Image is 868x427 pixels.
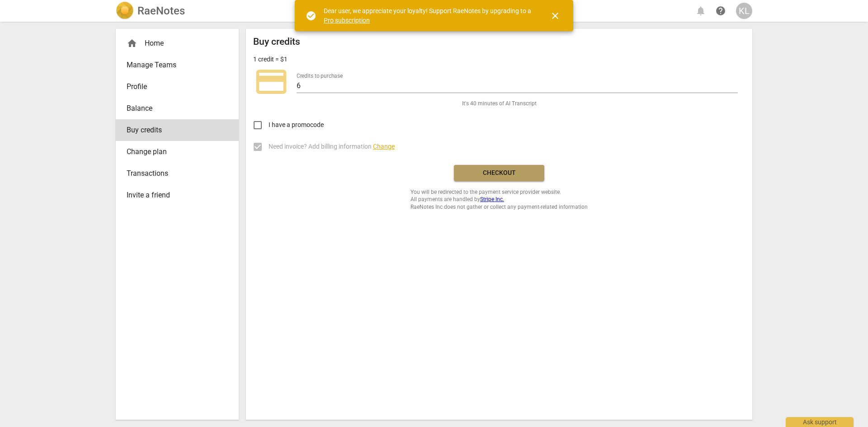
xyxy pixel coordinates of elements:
[736,3,752,19] button: KL
[253,64,289,100] span: credit_card
[462,100,537,108] span: It's 40 minutes of AI Transcript
[461,169,537,178] span: Checkout
[116,141,239,163] a: Change plan
[324,17,370,24] a: Pro subscription
[116,184,239,206] a: Invite a friend
[544,5,566,27] button: Close
[127,38,221,49] div: Home
[715,5,726,16] span: help
[550,10,561,21] span: close
[454,165,544,181] button: Checkout
[480,196,504,202] a: Stripe Inc.
[297,73,343,79] label: Credits to purchase
[253,55,288,64] p: 1 credit = $1
[116,2,134,20] img: Logo
[253,36,300,47] h2: Buy credits
[373,143,395,150] span: Change
[116,33,239,54] div: Home
[137,5,185,17] h2: RaeNotes
[127,168,221,179] span: Transactions
[127,125,221,136] span: Buy credits
[712,3,729,19] a: Help
[324,6,533,25] div: Dear user, we appreciate your loyalty! Support RaeNotes by upgrading to a
[127,103,221,114] span: Balance
[127,190,221,201] span: Invite a friend
[127,60,221,70] span: Manage Teams
[127,146,221,157] span: Change plan
[127,38,137,49] span: home
[116,54,239,76] a: Manage Teams
[116,2,185,20] a: LogoRaeNotes
[269,120,324,130] span: I have a promocode
[306,10,316,21] span: check_circle
[786,417,854,427] div: Ask support
[410,188,588,211] span: You will be redirected to the payment service provider website. All payments are handled by RaeNo...
[116,119,239,141] a: Buy credits
[127,81,221,92] span: Profile
[116,76,239,98] a: Profile
[269,142,395,151] span: Need invoice? Add billing information
[116,163,239,184] a: Transactions
[116,98,239,119] a: Balance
